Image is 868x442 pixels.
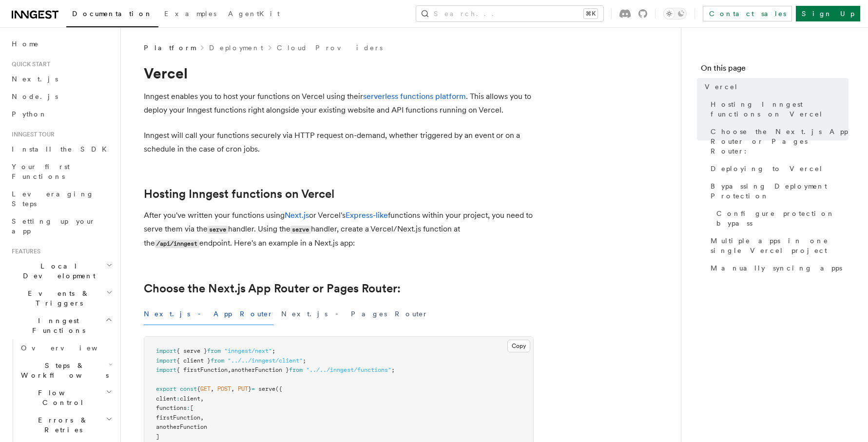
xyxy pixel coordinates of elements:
span: import [156,366,176,373]
h1: Vercel [144,64,534,82]
span: Node.js [12,93,58,100]
span: Your first Functions [12,163,70,180]
a: Vercel [701,78,849,96]
a: Configure protection bypass [713,205,849,232]
span: Multiple apps in one single Vercel project [711,236,849,255]
button: Next.js - App Router [144,303,273,325]
span: Inngest Functions [8,316,105,335]
span: Inngest tour [8,131,55,138]
span: import [156,347,176,354]
span: Documentation [72,10,153,18]
span: Bypassing Deployment Protection [711,181,849,201]
span: Steps & Workflows [17,361,109,380]
a: Hosting Inngest functions on Vercel [144,187,334,201]
a: Overview [17,339,115,357]
span: ; [272,347,275,354]
span: Choose the Next.js App Router or Pages Router: [711,127,849,156]
button: Inngest Functions [8,312,115,339]
span: ; [391,366,395,373]
span: AgentKit [228,10,280,18]
span: Configure protection bypass [716,209,849,228]
button: Errors & Retries [17,411,115,439]
a: Python [8,105,115,123]
span: , [200,414,204,421]
a: Bypassing Deployment Protection [707,177,849,205]
code: serve [208,226,228,234]
span: import [156,357,176,364]
span: Overview [21,344,121,352]
a: Deploying to Vercel [707,160,849,177]
a: Leveraging Steps [8,185,115,212]
span: firstFunction [156,414,200,421]
span: Platform [144,43,195,53]
span: Flow Control [17,388,106,407]
button: Local Development [8,257,115,285]
span: "../../inngest/client" [228,357,303,364]
span: Leveraging Steps [12,190,94,208]
span: Events & Triggers [8,288,106,308]
span: Home [12,39,39,49]
span: GET [200,385,211,392]
span: PUT [238,385,248,392]
span: { serve } [176,347,207,354]
button: Search...⌘K [416,6,603,21]
span: , [228,366,231,373]
code: serve [290,226,311,234]
span: Manually syncing apps [711,263,842,273]
button: Toggle dark mode [663,8,687,19]
a: Cloud Providers [277,43,383,53]
button: Steps & Workflows [17,357,115,384]
h4: On this page [701,62,849,78]
span: export [156,385,176,392]
span: Examples [164,10,216,18]
span: : [187,404,190,411]
span: serve [258,385,275,392]
span: const [180,385,197,392]
span: functions [156,404,187,411]
span: { client } [176,357,211,364]
span: = [251,385,255,392]
a: AgentKit [222,3,286,26]
a: serverless functions platform [363,92,466,101]
span: Quick start [8,60,50,68]
span: client [156,395,176,402]
a: Examples [158,3,222,26]
a: Express-like [346,211,388,220]
span: , [231,385,234,392]
button: Next.js - Pages Router [281,303,428,325]
p: Inngest enables you to host your functions on Vercel using their . This allows you to deploy your... [144,90,534,117]
a: Deployment [209,43,263,53]
span: Hosting Inngest functions on Vercel [711,99,849,119]
a: Next.js [8,70,115,88]
span: Install the SDK [12,145,113,153]
span: , [211,385,214,392]
a: Documentation [66,3,158,27]
span: Python [12,110,47,118]
button: Copy [507,340,530,352]
span: Vercel [705,82,738,92]
span: Local Development [8,261,106,281]
span: from [211,357,224,364]
a: Your first Functions [8,158,115,185]
a: Node.js [8,88,115,105]
span: { firstFunction [176,366,228,373]
code: /api/inngest [155,240,199,248]
span: POST [217,385,231,392]
span: : [176,395,180,402]
span: [ [190,404,193,411]
span: from [289,366,303,373]
span: ; [303,357,306,364]
span: anotherFunction [156,423,207,430]
span: from [207,347,221,354]
a: Choose the Next.js App Router or Pages Router: [707,123,849,160]
p: Inngest will call your functions securely via HTTP request on-demand, whether triggered by an eve... [144,129,534,156]
a: Setting up your app [8,212,115,240]
span: Deploying to Vercel [711,164,823,173]
a: Contact sales [703,6,792,21]
a: Choose the Next.js App Router or Pages Router: [144,282,401,295]
span: Setting up your app [12,217,96,235]
span: Features [8,248,40,255]
a: Install the SDK [8,140,115,158]
span: } [248,385,251,392]
a: Next.js [285,211,309,220]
